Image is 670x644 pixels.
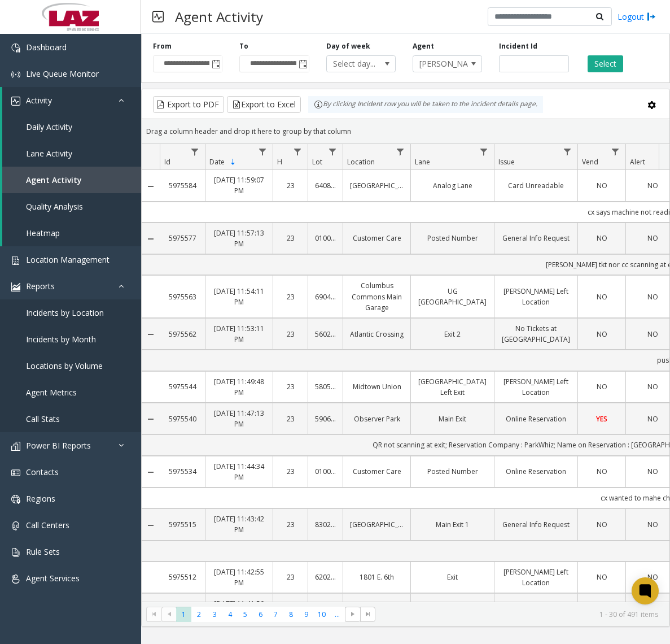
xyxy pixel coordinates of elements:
span: Toggle popup [209,56,222,72]
a: Main Exit [418,414,487,424]
a: [PERSON_NAME] Left Location [501,286,571,307]
img: 'icon' [11,521,20,530]
a: 830202 [315,519,336,530]
a: [DATE] 11:57:13 PM [212,228,266,249]
a: Posted Number [418,233,487,243]
a: Collapse Details [142,468,160,477]
a: 23 [280,572,301,582]
a: [PERSON_NAME] Left Location [501,567,571,588]
span: Activity [26,95,52,106]
span: Id [164,157,170,167]
span: Power BI Reports [26,440,91,451]
span: Agent Metrics [26,387,77,398]
span: NO [597,329,607,339]
span: Go to the next page [348,610,357,619]
span: Live Queue Monitor [26,68,99,79]
a: 5975584 [167,180,198,191]
span: Page 2 [191,607,207,622]
a: 5975534 [167,466,198,477]
img: 'icon' [11,495,20,504]
a: NO [585,572,619,582]
span: Page 6 [253,607,268,622]
a: [GEOGRAPHIC_DATA] Left Exit [418,376,487,398]
img: 'icon' [11,282,20,291]
span: Select day... [327,56,382,72]
span: Toggle popup [296,56,309,72]
a: Collapse Details [142,182,160,191]
span: Lane [415,157,430,167]
a: 23 [280,233,301,243]
img: 'icon' [11,43,20,53]
span: Go to the last page [364,610,373,619]
span: Reports [26,281,55,291]
img: 'icon' [11,575,20,584]
a: Activity [2,87,141,114]
span: Sortable [229,158,238,167]
span: Page 10 [314,607,330,622]
span: Page 5 [238,607,253,622]
a: NO [585,329,619,340]
span: Issue [498,157,515,167]
span: NO [597,572,607,582]
a: Collapse Details [142,521,160,530]
span: NO [597,382,607,391]
a: 5975562 [167,329,198,340]
label: To [239,41,248,51]
span: Agent Services [26,573,80,584]
div: Drag a column header and drop it here to group by that column [142,121,669,141]
a: Online Reservation [501,466,571,477]
a: [GEOGRAPHIC_DATA] [350,519,404,530]
a: Online Reservation [501,414,571,424]
span: Go to the last page [360,607,375,623]
span: NO [597,467,607,476]
span: Page 9 [299,607,314,622]
span: Page 4 [222,607,238,622]
a: [DATE] 11:49:48 PM [212,376,266,398]
img: 'icon' [11,97,20,106]
a: 23 [280,291,301,302]
label: Incident Id [499,41,537,51]
span: Go to the next page [345,607,360,623]
span: Incidents by Location [26,307,104,318]
a: [DATE] 11:42:55 PM [212,567,266,588]
button: Select [588,55,623,72]
a: Lane Filter Menu [476,144,492,159]
a: 640874 [315,180,336,191]
a: 23 [280,519,301,530]
a: Exit 2 [418,329,487,340]
span: NO [597,181,607,190]
a: 23 [280,466,301,477]
a: Vend Filter Menu [608,144,623,159]
a: Posted Number [418,466,487,477]
a: Quality Analysis [2,193,141,220]
a: [DATE] 11:59:07 PM [212,175,266,196]
a: NO [585,381,619,392]
a: Heatmap [2,220,141,246]
span: Lane Activity [26,148,72,159]
a: H Filter Menu [290,144,305,159]
span: Heatmap [26,228,60,238]
a: Customer Care [350,233,404,243]
span: Regions [26,493,55,504]
a: [DATE] 11:53:11 PM [212,323,266,345]
span: NO [597,520,607,529]
img: 'icon' [11,256,20,265]
a: Columbus Commons Main Garage [350,280,404,313]
a: Customer Care [350,466,404,477]
a: Analog Lane [418,180,487,191]
span: Vend [582,157,598,167]
a: 5975544 [167,381,198,392]
span: Call Centers [26,520,69,530]
a: No Tickets at [GEOGRAPHIC_DATA] [501,323,571,345]
a: Date Filter Menu [255,144,270,159]
a: [PERSON_NAME] Left Location [501,376,571,398]
label: From [153,41,172,51]
img: logout [647,11,656,23]
img: 'icon' [11,442,20,451]
a: Observer Park [350,414,404,424]
a: 620210 [315,572,336,582]
a: NO [585,466,619,477]
span: Date [209,157,225,167]
button: Export to Excel [227,96,301,113]
label: Day of week [326,41,370,51]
